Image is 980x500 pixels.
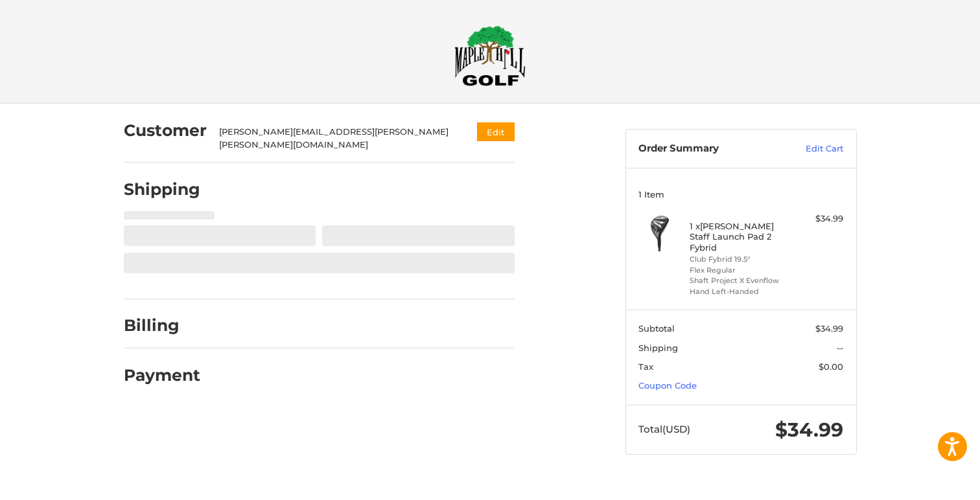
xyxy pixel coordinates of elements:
li: Shaft Project X Evenflow [690,275,789,286]
span: $0.00 [819,361,843,372]
span: -- [837,343,843,353]
span: $34.99 [775,418,843,442]
h4: 1 x [PERSON_NAME] Staff Launch Pad 2 Fybrid [690,221,789,253]
h3: Order Summary [638,142,778,155]
a: Coupon Code [638,380,697,391]
span: Shipping [638,343,678,353]
span: Total (USD) [638,423,690,435]
span: $34.99 [815,323,843,334]
a: Edit Cart [778,142,843,155]
li: Club Fybrid 19.5° [690,254,789,265]
h2: Payment [124,365,200,385]
img: Maple Hill Golf [454,25,526,86]
li: Flex Regular [690,265,789,276]
h2: Shipping [124,179,200,199]
iframe: Google Customer Reviews [873,465,980,500]
span: Tax [638,361,653,372]
li: Hand Left-Handed [690,286,789,297]
h2: Customer [124,120,207,141]
span: Subtotal [638,323,675,334]
div: $34.99 [792,212,843,225]
h3: 1 Item [638,189,843,199]
div: [PERSON_NAME][EMAIL_ADDRESS][PERSON_NAME][PERSON_NAME][DOMAIN_NAME] [219,126,452,151]
h2: Billing [124,315,200,335]
button: Edit [477,122,515,141]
